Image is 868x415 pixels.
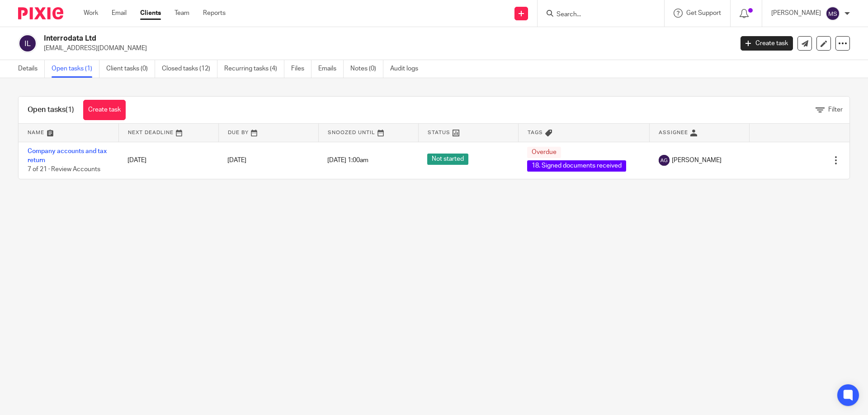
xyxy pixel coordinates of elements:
[686,10,721,16] span: Get Support
[427,154,468,165] span: Not started
[428,130,450,135] span: Status
[527,147,561,158] span: Overdue
[203,9,226,18] a: Reports
[28,105,74,115] h1: Open tasks
[741,36,793,51] a: Create task
[83,100,126,120] a: Create task
[112,9,127,18] a: Email
[318,60,344,78] a: Emails
[52,60,99,78] a: Open tasks (1)
[44,44,727,53] p: [EMAIL_ADDRESS][DOMAIN_NAME]
[390,60,425,78] a: Audit logs
[826,6,840,21] img: svg%3E
[44,34,590,43] h2: Interrodata Ltd
[224,60,284,78] a: Recurring tasks (4)
[118,142,218,179] td: [DATE]
[672,156,722,165] span: [PERSON_NAME]
[350,60,383,78] a: Notes (0)
[28,148,107,163] a: Company accounts and tax return
[828,107,843,113] span: Filter
[106,60,155,78] a: Client tasks (0)
[162,60,217,78] a: Closed tasks (12)
[18,7,63,19] img: Pixie
[659,155,670,166] img: svg%3E
[84,9,98,18] a: Work
[227,157,246,163] span: [DATE]
[327,157,368,163] span: [DATE] 1:00am
[66,106,74,113] span: (1)
[528,130,543,135] span: Tags
[28,166,100,173] span: 7 of 21 · Review Accounts
[18,34,37,53] img: svg%3E
[771,9,821,18] p: [PERSON_NAME]
[556,11,637,19] input: Search
[328,130,375,135] span: Snoozed Until
[527,160,626,172] span: 18. Signed documents received
[175,9,189,18] a: Team
[18,60,45,78] a: Details
[140,9,161,18] a: Clients
[291,60,311,78] a: Files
